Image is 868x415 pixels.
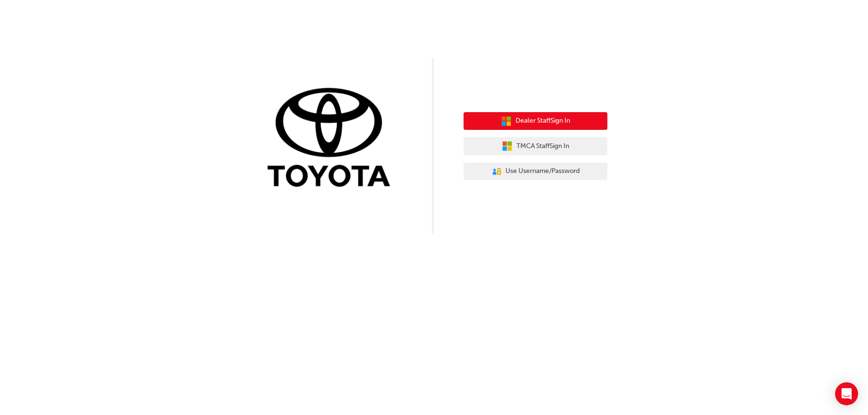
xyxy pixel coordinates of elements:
[516,115,570,127] span: Dealer Staff Sign In
[464,137,608,155] button: TMCA StaffSign In
[835,382,858,405] div: Open Intercom Messenger
[506,166,580,177] span: Use Username/Password
[260,86,404,192] img: Trak
[516,141,569,152] span: TMCA Staff Sign In
[464,112,608,130] button: Dealer StaffSign In
[464,162,608,181] button: Use Username/Password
